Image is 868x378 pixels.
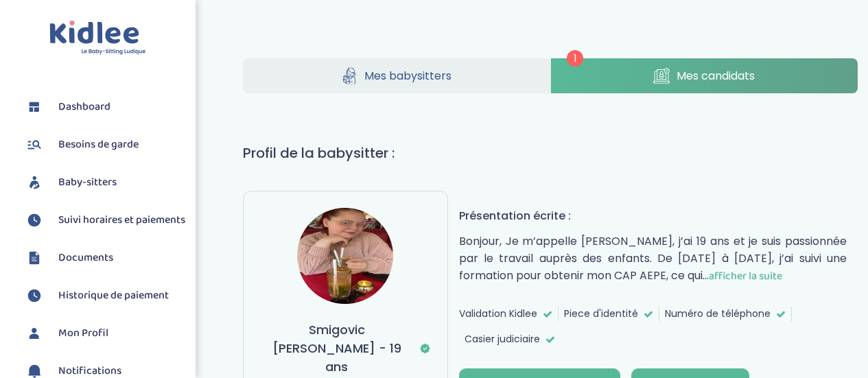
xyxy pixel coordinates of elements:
[24,134,45,155] img: besoin.svg
[24,248,185,268] a: Documents
[24,210,185,231] a: Suivi horaires et paiements
[24,285,45,306] img: suivihoraire.svg
[24,323,45,344] img: profil.svg
[677,67,755,84] span: Mes candidats
[364,67,451,84] span: Mes babysitters
[551,58,858,93] a: Mes candidats
[243,58,550,93] a: Mes babysitters
[58,287,169,304] span: Historique de paiement
[459,307,537,321] span: Validation Kidlee
[24,210,45,231] img: suivihoraire.svg
[709,268,782,285] span: afficher la suite
[665,307,771,321] span: Numéro de téléphone
[24,323,185,344] a: Mon Profil
[260,320,431,376] h3: Smigovic [PERSON_NAME] - 19 ans
[24,97,45,117] img: dashboard.svg
[564,307,638,321] span: Piece d'identité
[24,248,45,268] img: documents.svg
[58,212,185,228] span: Suivi horaires et paiements
[49,21,146,56] img: logo.svg
[459,207,847,224] h4: Présentation écrite :
[58,250,113,266] span: Documents
[243,143,858,163] h1: Profil de la babysitter :
[24,172,45,193] img: babysitters.svg
[465,332,540,346] span: Casier judiciaire
[459,233,847,285] p: Bonjour, Je m’appelle [PERSON_NAME], j’ai 19 ans et je suis passionnée par le travail auprès des ...
[58,174,117,191] span: Baby-sitters
[58,325,108,342] span: Mon Profil
[297,208,393,304] img: avatar
[24,134,185,155] a: Besoins de garde
[24,285,185,306] a: Historique de paiement
[24,172,185,193] a: Baby-sitters
[567,50,583,67] span: 1
[24,97,185,117] a: Dashboard
[58,137,139,153] span: Besoins de garde
[58,99,110,115] span: Dashboard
